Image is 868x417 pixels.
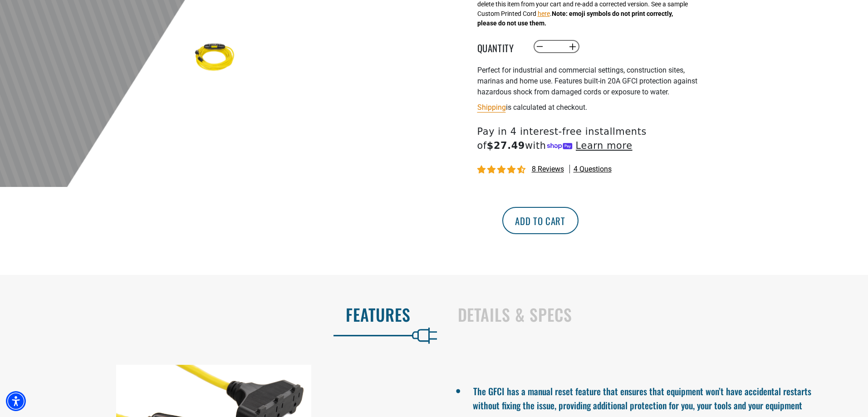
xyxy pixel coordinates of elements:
button: Add to cart [502,207,579,234]
img: Yellow [189,32,241,84]
span: 8 reviews [532,165,564,173]
button: here [538,9,550,19]
li: The GFCI has a manual reset feature that ensures that equipment won’t have accidental restarts wi... [473,382,837,412]
span: Perfect for industrial and commercial settings, construction sites, marinas and home use. Feature... [477,66,697,96]
strong: Note: emoji symbols do not print correctly, please do not use them. [477,10,673,27]
div: Accessibility Menu [6,391,26,411]
a: Shipping [477,103,506,112]
span: 4.62 stars [477,166,527,174]
span: 4 questions [574,164,612,174]
h2: Features [19,305,411,324]
h2: Details & Specs [458,305,849,324]
div: is calculated at checkout. [477,101,700,113]
label: Quantity [477,41,523,53]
